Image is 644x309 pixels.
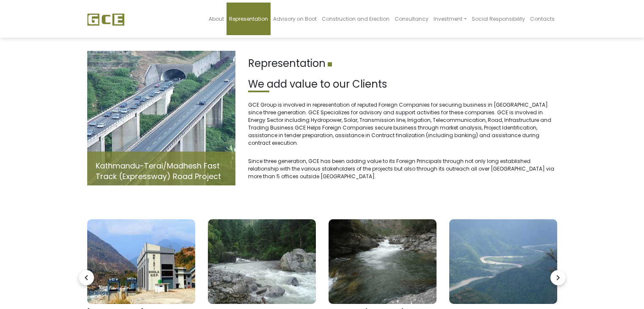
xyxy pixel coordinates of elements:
[248,101,557,147] p: GCE Group is involved in representation of reputed Foreign Companies for securing business in [GE...
[395,15,428,22] span: Consultancy
[273,15,317,22] span: Advisory on Boot
[449,219,557,304] img: Chatara-300x225.jpeg
[79,270,94,285] i: navigate_before
[96,160,221,182] a: Kathmandu-Terai/Madhesh Fast Track (Expressway) Road Project
[248,78,557,91] h2: We add value to our Clients
[550,270,566,285] i: navigate_next
[248,58,557,70] h1: Representation
[392,3,431,35] a: Consultancy
[469,3,528,35] a: Social Responsibility
[431,3,469,35] a: Investment
[528,3,557,35] a: Contacts
[206,3,227,35] a: About
[271,3,319,35] a: Advisory on Boot
[208,219,316,304] img: 008e002808b51139ea817b7833e3fb50-300x200.jpeg
[87,13,124,26] img: GCE Group
[329,219,437,304] img: Page-1-Image-1-300x225.png
[434,15,462,22] span: Investment
[248,157,557,180] p: Since three generation, GCE has been adding value to its Foreign Principals through not only long...
[209,15,224,22] span: About
[87,219,195,304] img: mistri_khola_hydroproject-300x204.jpeg
[322,15,390,22] span: Construction and Erection
[229,15,268,22] span: Representation
[227,3,271,35] a: Representation
[472,15,525,22] span: Social Responsibility
[530,15,555,22] span: Contacts
[87,51,235,185] img: Fast-track.jpg
[319,3,392,35] a: Construction and Erection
